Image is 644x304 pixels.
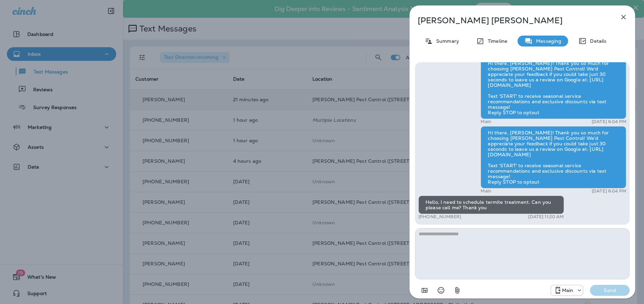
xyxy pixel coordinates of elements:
[418,196,564,214] div: Hello, I need to schedule termite treatment. Can you please call me? Thank you
[562,288,574,293] p: Main
[418,214,461,220] p: [PHONE_NUMBER]
[481,126,626,188] div: Hi there, [PERSON_NAME]! Thank you so much for choosing [PERSON_NAME] Pest Control! We'd apprecia...
[533,38,561,44] p: Messaging
[418,283,431,297] button: Add in a premade template
[551,286,583,294] div: +1 (480) 400-1835
[592,188,626,194] p: [DATE] 6:04 PM
[481,57,626,119] div: Hi there, [PERSON_NAME]! Thank you so much for choosing [PERSON_NAME] Pest Control! We'd apprecia...
[481,119,491,124] p: Main
[484,38,507,44] p: Timeline
[587,38,606,44] p: Details
[434,283,448,297] button: Select an emoji
[592,119,626,124] p: [DATE] 6:04 PM
[418,16,604,25] p: [PERSON_NAME] [PERSON_NAME]
[481,188,491,194] p: Main
[433,38,459,44] p: Summary
[528,214,564,220] p: [DATE] 11:20 AM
